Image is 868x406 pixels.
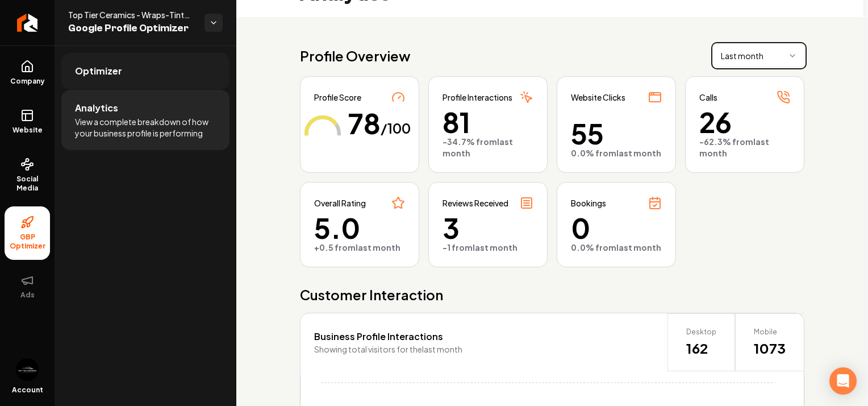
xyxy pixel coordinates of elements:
span: Website Clicks [571,92,625,103]
span: from last month [452,242,518,252]
span: 55 [571,120,662,147]
span: from last month [699,136,769,158]
span: Reviews Received [443,197,508,209]
span: 3 [443,214,533,242]
span: Overall Rating [314,197,366,209]
span: Google Profile Optimizer [68,20,195,36]
span: 1073 [754,339,786,357]
span: 0 [571,214,662,242]
span: Profile Overview [300,47,411,65]
span: Ads [16,291,39,300]
span: Bookings [571,197,606,209]
div: -1 [443,242,533,253]
a: Optimizer [61,53,229,89]
span: Calls [699,92,717,103]
div: 78 [348,110,381,164]
div: /100 [381,119,411,173]
span: Analytics [75,101,118,115]
p: Showing total visitors for the last month [314,343,462,355]
div: Open Intercom Messenger [829,367,857,395]
span: 81 [443,109,533,136]
span: Desktop [686,328,716,337]
span: Profile Interactions [443,92,512,103]
span: Mobile [754,328,786,337]
span: Customer Interaction [300,285,804,304]
img: Top Tier Ceramics [16,358,39,381]
span: GBP Optimizer [5,233,50,251]
div: +0.5 [314,242,405,253]
span: Top Tier Ceramics - Wraps-Tints-Details [68,9,195,20]
span: 162 [686,339,716,357]
span: Account [12,386,43,395]
div: -62.3% [699,136,790,159]
span: 26 [699,109,790,136]
span: 5.0 [314,214,405,242]
img: Rebolt Logo [17,14,38,32]
span: Optimizer [75,64,122,78]
span: from last month [335,242,400,252]
span: Website [8,126,47,135]
div: 0.0% [571,147,662,159]
a: Company [5,51,50,95]
span: from last month [595,242,661,252]
span: Company [6,77,49,86]
a: Social Media [5,148,50,202]
div: 0.0% [571,242,662,253]
a: Website [5,100,50,144]
span: from last month [443,136,513,158]
button: Ads [5,264,50,309]
span: from last month [595,148,661,158]
span: Business Profile Interactions [314,330,443,342]
button: Open user button [16,358,39,381]
span: Social Media [5,175,50,193]
span: View a complete breakdown of how your business profile is performing [75,116,216,139]
div: -34.7% [443,136,533,159]
span: Profile Score [314,92,361,103]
